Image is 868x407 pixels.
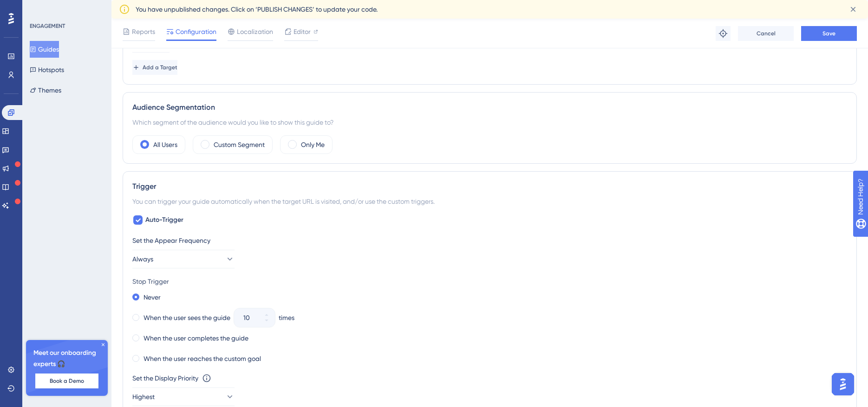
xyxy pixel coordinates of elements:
label: All Users [153,139,177,150]
div: Which segment of the audience would you like to show this guide to? [132,117,847,128]
span: Always [132,254,153,265]
span: Need Help? [22,2,58,13]
button: Guides [30,41,59,58]
span: Highest [132,391,155,402]
div: Trigger [132,181,847,192]
div: ENGAGEMENT [30,22,65,30]
div: times [279,312,294,323]
label: When the user sees the guide [144,312,230,323]
span: Meet our onboarding experts 🎧 [33,347,100,370]
label: Only Me [301,139,325,150]
button: Themes [30,82,61,99]
span: Localization [237,26,273,37]
label: When the user completes the guide [144,333,248,344]
span: Cancel [757,30,776,37]
span: Add a Target [143,64,177,71]
span: Configuration [176,26,216,37]
button: Book a Demo [35,374,98,388]
button: Highest [132,387,235,406]
span: Reports [132,26,155,37]
span: Editor [294,26,311,37]
button: Hotspots [30,61,64,78]
div: Audience Segmentation [132,102,847,113]
span: Save [822,30,835,37]
label: When the user reaches the custom goal [144,353,261,364]
button: Cancel [738,26,794,41]
span: Book a Demo [50,377,84,385]
div: Set the Appear Frequency [132,235,847,246]
div: You can trigger your guide automatically when the target URL is visited, and/or use the custom tr... [132,196,847,207]
span: Auto-Trigger [145,214,183,226]
div: Stop Trigger [132,276,847,287]
button: Add a Target [132,60,177,75]
span: You have unpublished changes. Click on ‘PUBLISH CHANGES’ to update your code. [136,4,378,15]
button: Save [801,26,857,41]
iframe: UserGuiding AI Assistant Launcher [829,370,857,398]
div: Set the Display Priority [132,373,198,384]
button: Always [132,250,235,268]
label: Custom Segment [214,139,265,150]
label: Never [144,292,161,303]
